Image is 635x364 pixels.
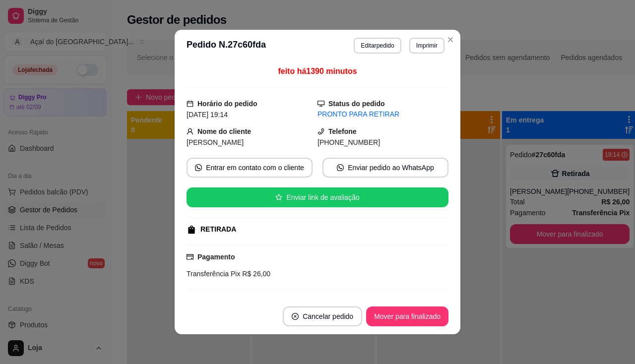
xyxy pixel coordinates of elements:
[200,224,236,235] div: RETIRADA
[187,138,244,146] span: [PERSON_NAME]
[187,270,240,278] span: Transferência Pix
[354,38,401,54] button: Editarpedido
[278,67,357,75] span: feito há 1390 minutos
[187,100,193,107] span: calendar
[197,253,235,261] strong: Pagamento
[187,187,448,207] button: starEnviar link de avaliação
[292,313,299,320] span: close-circle
[366,306,448,326] button: Mover para finalizado
[443,32,458,48] button: Close
[317,100,324,107] span: desktop
[197,127,251,135] strong: Nome do cliente
[328,127,357,135] strong: Telefone
[187,158,313,178] button: whats-appEntrar em contato com o cliente
[283,306,362,326] button: close-circleCancelar pedido
[317,109,448,120] div: PRONTO PARA RETIRAR
[240,270,270,278] span: R$ 26,00
[187,253,193,260] span: credit-card
[187,111,228,119] span: [DATE] 19:14
[275,194,282,201] span: star
[195,164,202,171] span: whats-app
[337,164,344,171] span: whats-app
[187,128,193,135] span: user
[317,138,380,146] span: [PHONE_NUMBER]
[187,38,266,54] h3: Pedido N. 27c60fda
[322,158,448,178] button: whats-appEnviar pedido ao WhatsApp
[328,100,385,108] strong: Status do pedido
[409,38,444,54] button: Imprimir
[317,128,324,135] span: phone
[197,100,257,108] strong: Horário do pedido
